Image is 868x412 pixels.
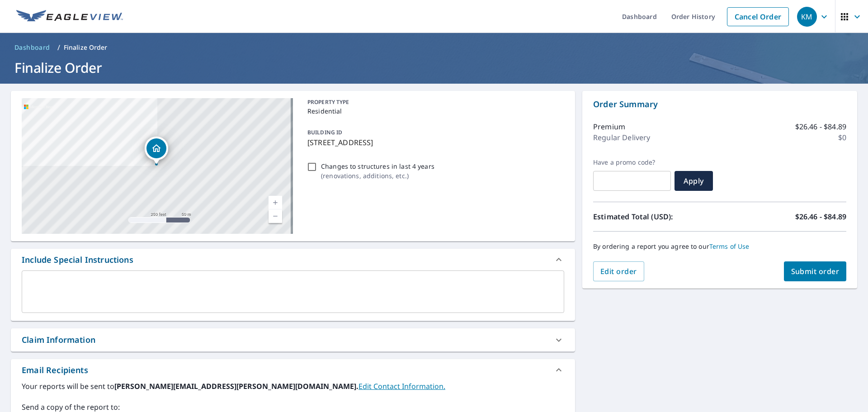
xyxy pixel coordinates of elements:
[321,171,434,180] p: ( renovations, additions, etc. )
[22,364,88,376] div: Email Recipients
[593,211,720,222] p: Estimated Total (USD):
[838,132,846,143] p: $0
[11,40,54,55] a: Dashboard
[307,106,561,116] p: Residential
[727,7,789,26] a: Cancel Order
[269,209,282,223] a: Current Level 17, Zoom Out
[593,132,650,143] p: Regular Delivery
[145,137,168,165] div: Dropped pin, building 1, Residential property, 11319 Spring Hollow Ct Prospect, KY 40059
[57,42,60,53] li: /
[11,359,575,381] div: Email Recipients
[795,121,846,132] p: $26.46 - $84.89
[22,334,95,346] div: Claim Information
[114,381,359,391] b: [PERSON_NAME][EMAIL_ADDRESS][PERSON_NAME][DOMAIN_NAME].
[22,381,564,392] label: Your reports will be sent to
[307,128,342,136] p: BUILDING ID
[675,171,713,191] button: Apply
[795,211,846,222] p: $26.46 - $84.89
[321,161,434,171] p: Changes to structures in last 4 years
[359,381,445,391] a: EditContactInfo
[791,266,840,276] span: Submit order
[797,7,817,27] div: KM
[682,176,706,186] span: Apply
[307,137,561,148] p: [STREET_ADDRESS]
[64,43,108,52] p: Finalize Order
[22,254,133,266] div: Include Special Instructions
[269,196,282,209] a: Current Level 17, Zoom In
[11,40,857,55] nav: breadcrumb
[593,261,644,281] button: Edit order
[593,158,671,166] label: Have a promo code?
[11,58,857,77] h1: Finalize Order
[593,98,846,110] p: Order Summary
[307,98,561,106] p: PROPERTY TYPE
[709,242,750,251] a: Terms of Use
[16,10,123,24] img: EV Logo
[11,249,575,270] div: Include Special Instructions
[600,266,637,276] span: Edit order
[784,261,847,281] button: Submit order
[11,328,575,351] div: Claim Information
[593,121,625,132] p: Premium
[14,43,50,52] span: Dashboard
[593,242,846,251] p: By ordering a report you agree to our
